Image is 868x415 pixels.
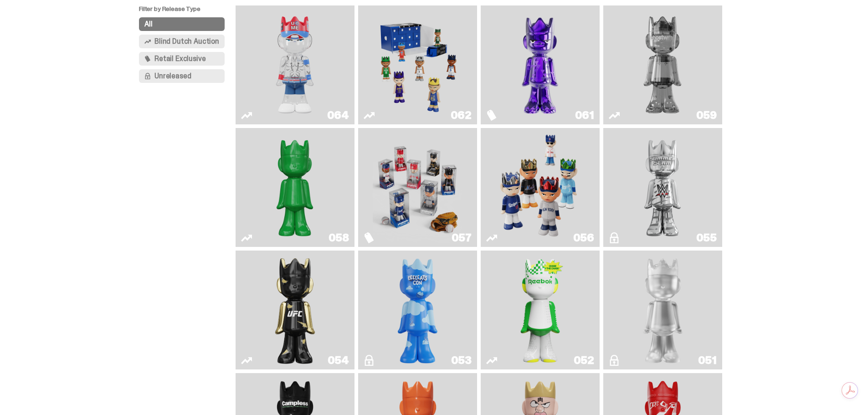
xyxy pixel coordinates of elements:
div: 064 [327,110,349,121]
a: Ruby [241,254,349,366]
div: 053 [451,355,472,366]
img: Schrödinger's ghost: Sunday Green [250,132,339,243]
div: 051 [698,355,717,366]
button: Retail Exclusive [139,52,225,66]
img: ghooooost [394,254,442,366]
div: 059 [696,110,717,121]
a: ghooooost [364,254,472,366]
img: I Was There SummerSlam [618,132,707,243]
div: 054 [328,355,349,366]
img: Ruby [271,254,319,366]
a: Game Face (2025) [364,9,472,121]
div: 062 [451,110,472,121]
div: 061 [575,110,594,121]
a: You Can't See Me [241,9,349,121]
div: 058 [329,232,349,243]
img: LLLoyalty [639,254,687,366]
div: 057 [452,232,472,243]
img: Two [618,9,707,121]
div: 052 [574,355,594,366]
a: Fantasy [486,9,594,121]
span: Retail Exclusive [154,55,205,62]
img: Game Face (2025) [373,9,462,121]
img: Game Face (2025) [495,132,585,243]
div: 055 [696,232,717,243]
a: LLLoyalty [609,254,717,366]
a: Schrödinger's ghost: Sunday Green [241,132,349,243]
img: Game Face (2025) [373,132,462,243]
a: I Was There SummerSlam [609,132,717,243]
img: You Can't See Me [250,9,339,121]
img: Court Victory [516,254,565,366]
span: Unreleased [154,72,191,80]
button: Blind Dutch Auction [139,35,225,48]
img: Fantasy [495,9,585,121]
a: Game Face (2025) [364,132,472,243]
a: Game Face (2025) [486,132,594,243]
a: Court Victory [486,254,594,366]
span: Blind Dutch Auction [154,38,219,45]
button: All [139,17,225,31]
p: Filter by Release Type [139,5,236,17]
div: 056 [573,232,594,243]
button: Unreleased [139,69,225,83]
a: Two [609,9,717,121]
span: All [144,20,153,28]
